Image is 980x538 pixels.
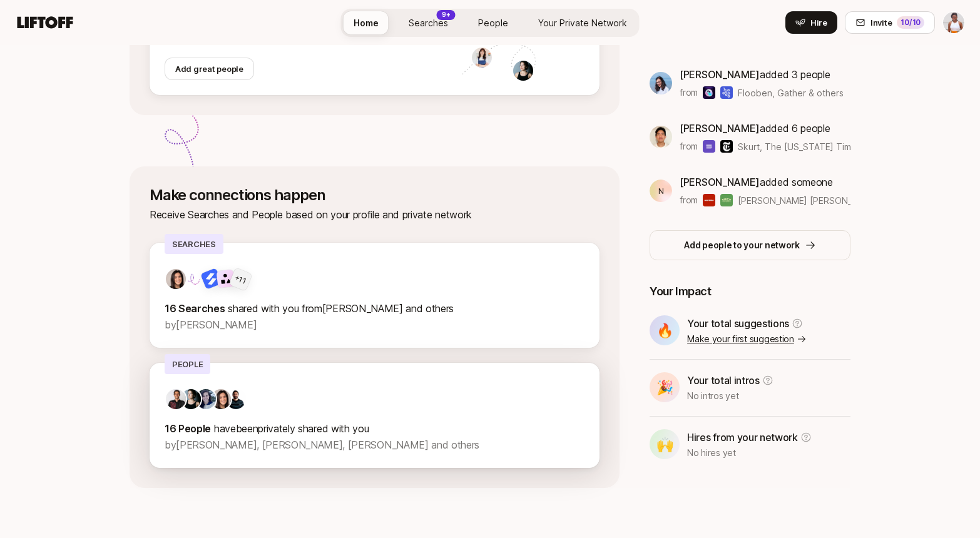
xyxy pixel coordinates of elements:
div: 🔥 [650,315,680,345]
button: Hire [785,11,837,34]
img: The New York Times [720,140,733,153]
a: People [468,11,518,34]
strong: 16 Searches [165,302,225,315]
img: 5908db2e_ff04_4dd8_9653_abb09b0b3f9b.jpg [472,48,492,68]
img: ACg8ocIkDTL3-aTJPCC6zF-UTLIXBF4K0l6XE8Bv4u6zd-KODelM=s160-c [226,389,246,409]
img: Lily's Kitchen [720,194,733,206]
p: 9+ [442,10,451,19]
img: Flooben [703,86,715,99]
img: 3b21b1e9_db0a_4655_a67f_ab9b1489a185.jpg [650,72,672,94]
span: Searches [409,16,448,29]
span: Hire [810,16,827,29]
div: + 11 [233,272,248,287]
span: Invite [870,16,892,29]
span: [PERSON_NAME] [680,68,760,81]
a: Make your first suggestion [687,332,807,347]
img: ACg8ocKfD4J6FzG9_HAYQ9B8sLvPSEBLQEDmbHTY_vjoi9sRmV9s2RKt=s160-c [166,389,186,409]
img: f3789128_d726_40af_ba80_c488df0e0488.jpg [196,389,216,409]
p: People [165,354,210,374]
div: 🙌 [650,429,680,459]
p: added 3 people [680,66,844,83]
img: 539a6eb7_bc0e_4fa2_8ad9_ee091919e8d1.jpg [513,61,533,81]
p: Searches [165,234,223,254]
a: Searches9+ [399,11,458,34]
p: No intros yet [687,388,773,403]
img: Adaku Ibekwe [943,12,964,33]
span: [PERSON_NAME] [680,176,760,188]
span: [PERSON_NAME] [PERSON_NAME], [PERSON_NAME]'s Kitchen & others [738,194,850,207]
img: 71d7b91d_d7cb_43b4_a7ea_a9b2f2cc6e03.jpg [211,389,231,409]
p: from [680,193,698,208]
a: Your Private Network [528,11,637,34]
span: Home [354,16,379,29]
button: Invite10/10 [845,11,935,34]
a: Home [344,11,389,34]
p: Your total suggestions [687,315,789,332]
span: Flooben, Gather & others [738,86,844,99]
span: by [PERSON_NAME], [PERSON_NAME], [PERSON_NAME] and others [165,439,479,451]
button: Adaku Ibekwe [942,11,965,34]
p: added 6 people [680,120,850,136]
img: Ana Luisa [703,194,715,206]
div: 🎉 [650,372,680,402]
p: from [680,85,698,100]
img: Gather [720,86,733,99]
p: Your total intros [687,372,760,388]
button: Add great people [165,58,254,80]
img: c3894d86_b3f1_4e23_a0e4_4d923f503b0e.jpg [650,126,672,148]
img: Atticus [200,267,222,289]
p: privately shared with you [165,420,584,437]
div: 10 /10 [897,16,924,29]
p: No hires yet [687,445,812,460]
strong: 16 People [165,422,211,435]
p: N [658,187,664,195]
span: Your Private Network [538,16,627,29]
p: Add people to your network [684,238,800,253]
span: have been [214,422,258,435]
p: Your Impact [650,283,850,300]
p: Receive Searches and People based on your profile and private network [150,206,600,223]
span: People [478,16,508,29]
p: by [PERSON_NAME] [165,317,584,333]
span: shared with you from [PERSON_NAME] and others [228,302,454,315]
img: Skurt [703,140,715,153]
img: 71d7b91d_d7cb_43b4_a7ea_a9b2f2cc6e03.jpg [166,269,186,289]
p: Make connections happen [150,186,600,204]
span: [PERSON_NAME] [680,122,760,134]
p: Hires from your network [687,429,798,445]
p: from [680,139,698,154]
span: Skurt, The [US_STATE] Times & others [738,141,899,152]
img: 539a6eb7_bc0e_4fa2_8ad9_ee091919e8d1.jpg [181,389,201,409]
button: Add people to your network [650,230,850,260]
p: added someone [680,174,850,190]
